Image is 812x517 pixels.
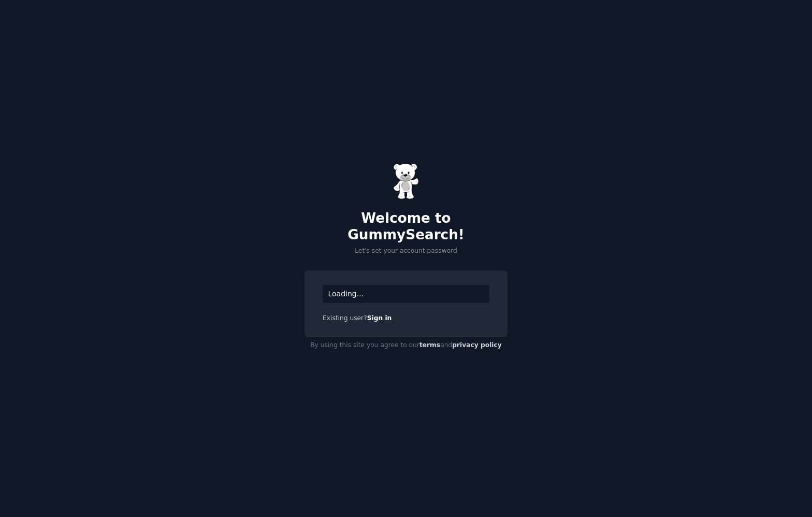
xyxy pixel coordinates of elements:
h2: Welcome to GummySearch! [304,210,508,243]
a: Sign in [367,314,392,322]
div: Loading... [323,285,489,303]
span: Existing user? [323,314,367,322]
a: privacy policy [452,341,502,349]
div: By using this site you agree to our and [304,337,508,354]
p: Let's set your account password [304,247,508,256]
a: terms [419,341,440,349]
img: Gummy Bear [393,163,419,199]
